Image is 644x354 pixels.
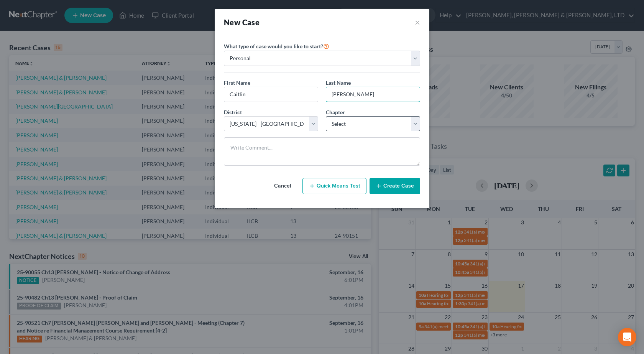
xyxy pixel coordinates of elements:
span: Last Name [326,79,351,86]
button: Quick Means Test [302,178,366,194]
button: × [415,17,420,28]
label: What type of case would you like to start? [224,41,329,51]
input: Enter First Name [224,87,318,102]
div: Open Intercom Messenger [618,328,636,346]
strong: New Case [224,18,260,27]
span: First Name [224,79,250,86]
input: Enter Last Name [326,87,420,102]
span: District [224,109,242,115]
button: Create Case [370,178,420,194]
button: Cancel [266,178,299,194]
span: Chapter [326,109,345,115]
